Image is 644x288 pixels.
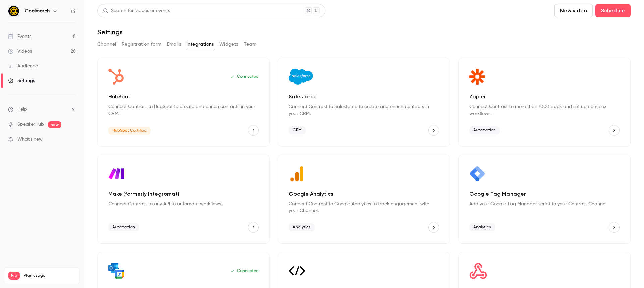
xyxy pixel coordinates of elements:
div: Search for videos or events [103,7,170,14]
div: Events [8,33,31,40]
p: Zapier [469,93,620,101]
p: Add your Google Tag Manager script to your Contrast Channel. [469,201,620,207]
span: Plan usage [24,273,75,278]
button: Google Tag Manager [609,222,620,233]
img: Coalmarch [8,6,19,16]
button: HubSpot [248,125,259,136]
button: Make (formerly Integromat) [248,222,259,233]
p: Connected [230,74,259,79]
h1: Settings [97,28,123,36]
div: Audience [8,63,38,69]
p: Salesforce [289,93,439,101]
div: Salesforce [278,58,450,147]
button: Registration form [122,39,162,50]
p: Connected [230,268,259,274]
button: Widgets [219,39,238,50]
button: Integrations [186,39,214,50]
p: Google Tag Manager [469,190,620,198]
div: Google Tag Manager [458,155,631,244]
p: Connect Contrast to HubSpot to create and enrich contacts in your CRM. [108,103,259,117]
button: Team [244,39,257,50]
span: Automation [469,126,500,134]
span: Automation [108,223,139,231]
div: Google Analytics [278,155,450,244]
a: SpeakerHub [17,121,44,128]
div: Settings [8,77,35,84]
p: Connect Contrast to Google Analytics to track engagement with your Channel. [289,201,439,214]
h6: Coalmarch [25,8,50,14]
div: HubSpot [97,58,270,147]
span: Analytics [469,223,495,231]
button: New video [554,4,593,17]
span: HubSpot Certified [108,127,151,135]
div: Make (formerly Integromat) [97,155,270,244]
p: Google Analytics [289,190,439,198]
span: Analytics [289,223,315,231]
p: Make (formerly Integromat) [108,190,259,198]
button: Emails [167,39,181,50]
span: What's new [17,136,43,143]
p: Connect Contrast to Salesforce to create and enrich contacts in your CRM. [289,103,439,117]
p: Connect Contrast to more than 1000 apps and set up complex workflows. [469,103,620,117]
button: Schedule [595,4,631,17]
span: Help [17,106,27,113]
button: Zapier [609,125,620,136]
div: Zapier [458,58,631,147]
p: Connect Contrast to any API to automate workflows. [108,201,259,207]
span: CRM [289,126,306,134]
li: help-dropdown-opener [8,106,76,113]
span: Pro [8,272,20,280]
button: Salesforce [428,125,439,136]
p: HubSpot [108,93,259,101]
span: new [48,121,61,128]
button: Google Analytics [428,222,439,233]
iframe: Noticeable Trigger [68,137,76,143]
button: Channel [97,39,116,50]
div: Videos [8,48,32,55]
